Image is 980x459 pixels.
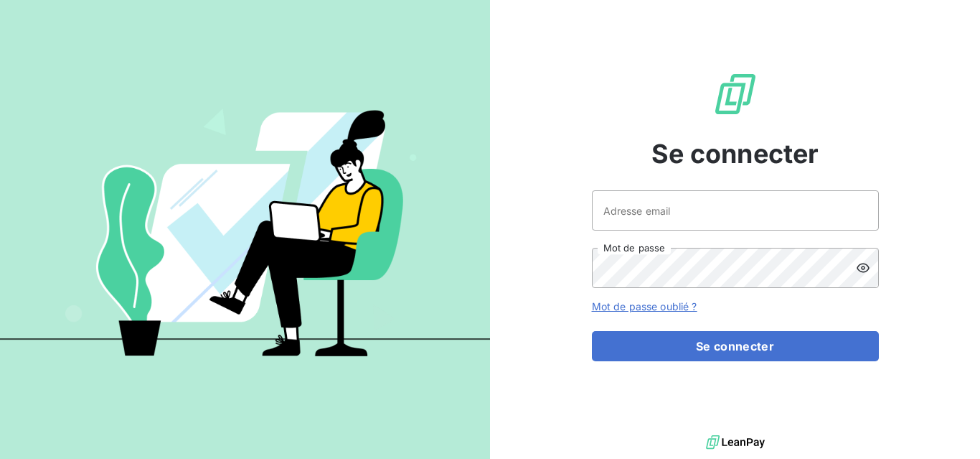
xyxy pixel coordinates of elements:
a: Mot de passe oublié ? [592,300,697,312]
img: Logo LeanPay [712,71,758,117]
button: Se connecter [592,331,879,361]
img: logo [706,432,765,453]
input: placeholder [592,190,879,231]
span: Se connecter [651,134,819,173]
